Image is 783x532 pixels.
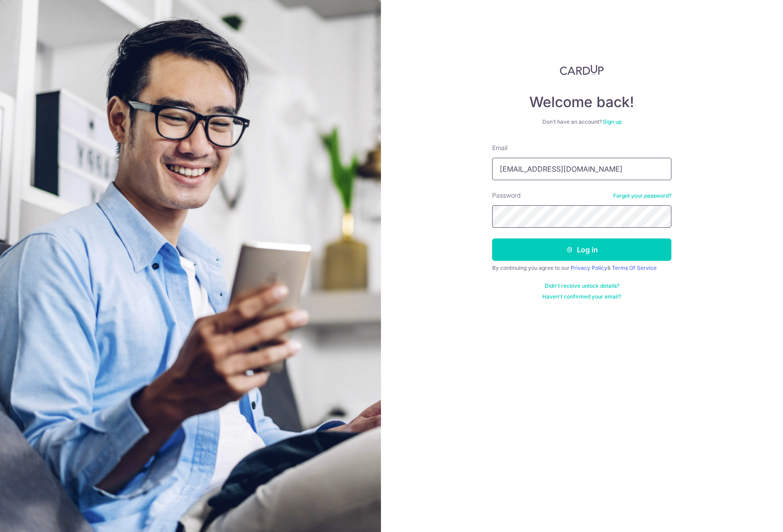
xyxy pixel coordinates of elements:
img: CardUp Logo [560,65,604,75]
button: Log in [492,238,671,261]
a: Privacy Policy [571,264,607,271]
label: Password [492,191,521,200]
a: Haven't confirmed your email? [542,293,621,300]
div: Don’t have an account? [492,118,671,125]
a: Terms Of Service [612,264,657,271]
a: Sign up [603,118,622,125]
div: By continuing you agree to our & [492,264,671,272]
input: Enter your Email [492,158,671,180]
label: Email [492,143,507,152]
h4: Welcome back! [492,93,671,111]
a: Forgot your password? [613,192,671,199]
a: Didn't receive unlock details? [545,282,619,290]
